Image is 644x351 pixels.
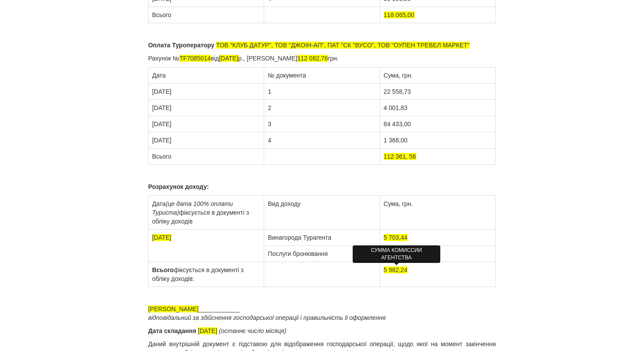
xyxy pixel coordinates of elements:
span: [DATE] [152,234,171,241]
i: (це дата 100% оплати Туриста) [152,200,233,216]
td: Сума, грн. [380,196,495,230]
span: 112 361, 56 [384,153,416,160]
td: 1 368,00 [380,132,495,149]
span: 5 703,44 [384,234,408,241]
span: ТОВ "КЛУБ ДАТУР", ТОВ "ДЖОІН-АП", ПАТ "СК "ВУСО", ТОВ "ОУПЕН ТРЕВЕЛ МАРКЕТ" [216,42,470,49]
td: [DATE] [149,100,264,116]
span: 118 065,00 [384,11,414,18]
td: Всього [149,149,264,165]
td: 3 [264,116,380,132]
td: 1 [264,84,380,100]
td: 22 558,73 [380,84,495,100]
td: [DATE] [149,84,264,100]
td: Винагорода Турагента [264,230,380,246]
td: Дата [149,67,264,84]
td: № документа [264,67,380,84]
td: 2 [264,100,380,116]
td: фіксується в документі з обліку доходів: [149,262,264,287]
b: Розрахунок доходу: [148,183,209,190]
td: Дата фіксується в документі з обліку доходів [149,196,264,230]
td: Всього [149,7,264,23]
b: Оплата Туроператору [148,42,214,49]
i: відповідальний за здійснення господарської операції і правильність її оформлення [148,314,386,321]
span: [DATE] [198,327,217,334]
td: 84 433,00 [380,116,495,132]
td: Послуги бронювання [264,246,380,262]
span: TF7085014 [179,55,211,62]
td: [DATE] [149,116,264,132]
span: [DATE] [219,55,238,62]
b: Дата складання [148,327,196,334]
td: [DATE] [149,132,264,149]
p: Рахунок № від р., [PERSON_NAME] грн. [148,54,496,63]
span: 112 082,76 [297,55,328,62]
span: 5 982,24 [384,266,408,273]
i: (останнє число місяця) [219,327,287,334]
b: Всього [152,266,173,273]
td: Сума, грн. [380,67,495,84]
td: 4 001,83 [380,100,495,116]
p: ____________ [148,305,496,322]
td: 4 [264,132,380,149]
td: Вид доходу [264,196,380,230]
div: СУММА КОМИССИИ АГЕНТСТВА [353,245,440,263]
span: [PERSON_NAME] [148,305,198,312]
